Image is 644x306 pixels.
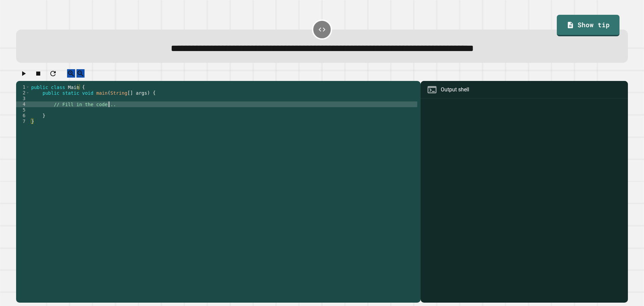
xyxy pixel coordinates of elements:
[16,119,30,124] div: 7
[16,96,30,101] div: 3
[16,101,30,107] div: 4
[16,113,30,119] div: 6
[557,15,619,36] a: Show tip
[16,107,30,113] div: 5
[16,84,30,90] div: 1
[26,84,30,90] span: Toggle code folding, rows 1 through 7
[26,90,30,96] span: Toggle code folding, rows 2 through 6
[16,90,30,96] div: 2
[441,86,469,94] div: Output shell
